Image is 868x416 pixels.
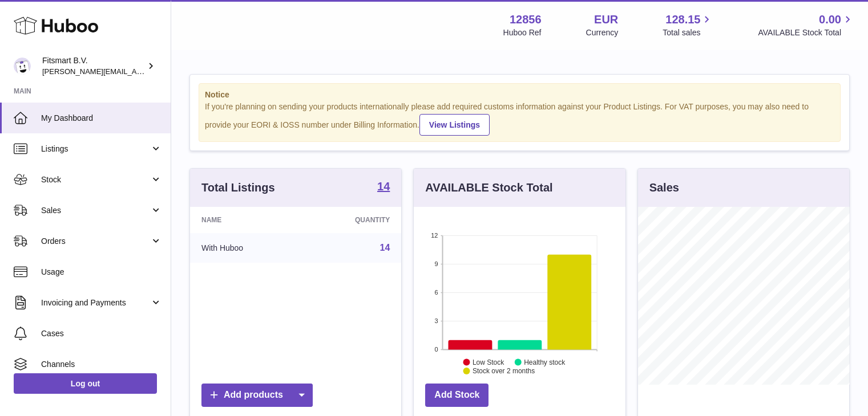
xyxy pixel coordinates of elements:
[435,289,438,296] text: 6
[431,232,438,239] text: 12
[377,181,390,192] strong: 14
[41,144,150,154] span: Listings
[380,243,390,252] a: 14
[435,260,438,267] text: 9
[42,55,145,77] div: Fitsmart B.V.
[594,12,618,27] strong: EUR
[41,359,162,370] span: Channels
[41,297,150,308] span: Invoicing and Payments
[663,27,713,38] span: Total sales
[819,12,841,27] span: 0.00
[301,207,401,233] th: Quantity
[419,114,490,136] a: View Listings
[377,181,390,194] a: 14
[425,384,488,407] a: Add Stock
[190,233,301,263] td: With Huboo
[586,27,619,38] div: Currency
[425,180,552,195] h3: AVAILABLE Stock Total
[41,113,162,124] span: My Dashboard
[435,346,438,353] text: 0
[503,27,542,38] div: Huboo Ref
[14,373,157,394] a: Log out
[205,101,834,136] div: If you're planning on sending your products internationally please add required customs informati...
[510,12,542,27] strong: 12856
[41,205,150,216] span: Sales
[201,384,313,407] a: Add products
[665,12,700,27] span: 128.15
[201,180,275,195] h3: Total Listings
[205,89,834,100] strong: Notice
[190,207,301,233] th: Name
[758,27,854,38] span: AVAILABLE Stock Total
[435,317,438,324] text: 3
[41,267,162,278] span: Usage
[14,58,31,75] img: jonathan@leaderoo.com
[473,367,535,375] text: Stock over 2 months
[663,12,713,38] a: 128.15 Total sales
[41,236,150,247] span: Orders
[41,328,162,339] span: Cases
[41,174,150,185] span: Stock
[42,67,229,76] span: [PERSON_NAME][EMAIL_ADDRESS][DOMAIN_NAME]
[524,358,566,366] text: Healthy stock
[473,358,504,366] text: Low Stock
[758,12,854,38] a: 0.00 AVAILABLE Stock Total
[649,180,679,195] h3: Sales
